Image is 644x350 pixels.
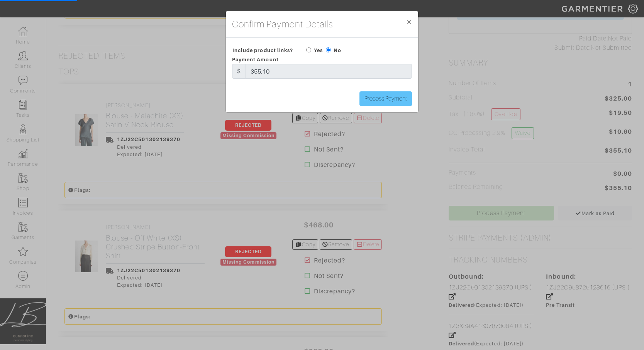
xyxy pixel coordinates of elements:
label: No [334,47,341,54]
div: $ [232,64,246,79]
label: Yes [314,47,323,54]
span: × [406,17,412,27]
h4: Confirm Payment Details [232,17,333,31]
input: Process Payment [359,91,412,106]
span: Payment Amount [232,57,279,62]
span: Include product links? [232,45,293,56]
